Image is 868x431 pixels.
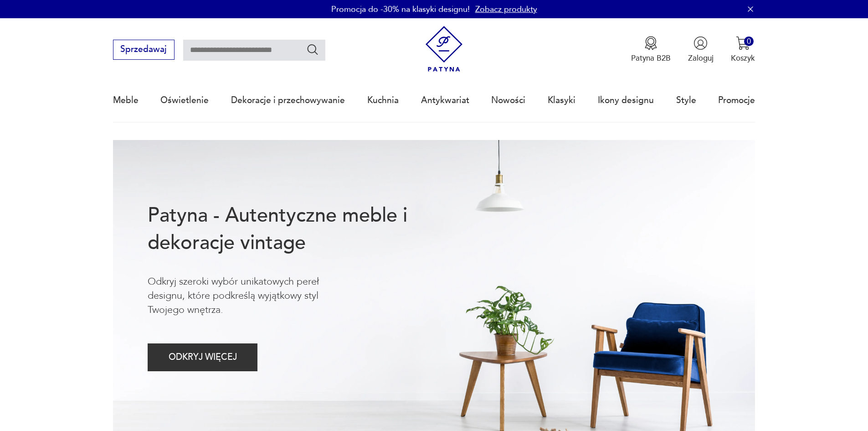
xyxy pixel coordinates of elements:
[491,79,525,121] a: Nowości
[644,36,658,50] img: Ikona medalu
[306,43,319,56] button: Szukaj
[676,79,696,121] a: Style
[475,4,537,15] a: Zobacz produkty
[693,36,708,50] img: Ikonka użytkownika
[148,202,443,257] h1: Patyna - Autentyczne meble i dekoracje vintage
[631,36,671,63] a: Ikona medaluPatyna B2B
[113,40,175,60] button: Sprzedawaj
[548,79,575,121] a: Klasyki
[231,79,345,121] a: Dekoracje i przechowywanie
[688,36,714,63] button: Zaloguj
[160,79,209,121] a: Oświetlenie
[718,79,755,121] a: Promocje
[731,36,755,63] button: 0Koszyk
[113,47,175,54] a: Sprzedawaj
[631,36,671,63] button: Patyna B2B
[421,79,469,121] a: Antykwariat
[744,36,754,46] div: 0
[148,275,355,317] p: Odkryj szeroki wybór unikatowych pereł designu, które podkreślą wyjątkowy styl Twojego wnętrza.
[331,4,470,15] p: Promocja do -30% na klasyki designu!
[688,53,714,63] p: Zaloguj
[736,36,750,50] img: Ikona koszyka
[113,79,139,121] a: Meble
[148,354,257,362] a: ODKRYJ WIĘCEJ
[598,79,654,121] a: Ikony designu
[731,53,755,63] p: Koszyk
[631,53,671,63] p: Patyna B2B
[367,79,399,121] a: Kuchnia
[421,26,467,72] img: Patyna - sklep z meblami i dekoracjami vintage
[148,343,257,371] button: ODKRYJ WIĘCEJ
